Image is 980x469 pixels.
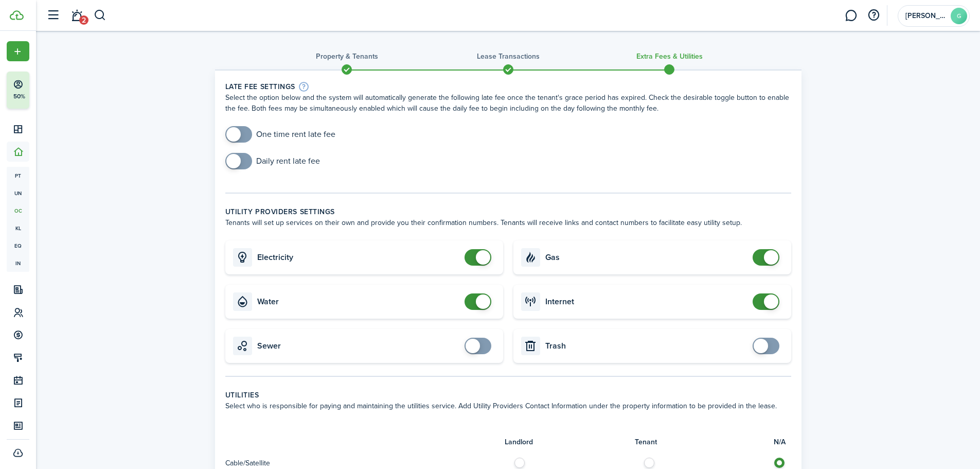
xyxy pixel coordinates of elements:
[635,437,657,447] span: Tenant
[7,219,29,237] a: kl
[636,51,703,62] h3: Extra fees & Utilities
[7,237,29,254] a: eq
[545,253,747,262] card-title: Gas
[7,41,29,61] button: Open menu
[865,7,882,24] button: Open resource center
[545,341,747,351] card-title: Trash
[94,7,106,24] button: Search
[225,401,791,411] wizard-step-header-description: Select who is responsible for paying and maintaining the utilities service. Add Utility Providers...
[7,254,29,272] a: in
[316,51,378,62] h3: Property & Tenants
[257,341,459,351] card-title: Sewer
[220,458,508,468] div: Cable/Satellite
[225,206,791,217] wizard-step-header-title: Utility providers settings
[7,167,29,184] a: pt
[841,3,861,29] a: Messaging
[7,184,29,202] a: un
[951,8,967,24] avatar-text: G
[79,15,88,25] span: 2
[10,10,24,20] img: TenantCloud
[477,51,540,62] h3: Lease Transactions
[257,253,459,262] card-title: Electricity
[225,217,791,228] wizard-step-header-description: Tenants will set up services on their own and provide you their confirmation numbers. Tenants wil...
[774,437,786,447] span: N/A
[43,6,63,25] button: Open sidebar
[7,202,29,219] a: oc
[905,12,947,20] span: Gurpreet
[257,297,459,306] card-title: Water
[225,390,791,401] wizard-step-header-title: Utilities
[505,437,533,447] span: Landlord
[225,92,791,114] wizard-step-header-description: Select the option below and the system will automatically generate the following late fee once th...
[7,72,92,109] button: 50%
[13,92,26,101] p: 50%
[67,3,86,29] a: Notifications
[545,297,747,306] card-title: Internet
[225,81,791,92] wizard-step-header-title: Late fee settings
